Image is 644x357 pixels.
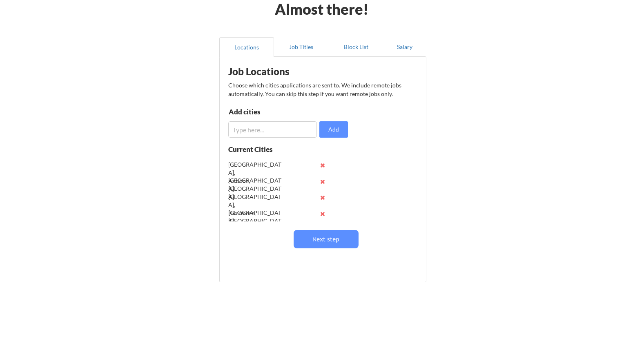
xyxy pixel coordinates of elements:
[228,193,282,225] div: [GEOGRAPHIC_DATA], [GEOGRAPHIC_DATA]
[228,177,282,201] div: Antioch, [GEOGRAPHIC_DATA]
[228,121,317,138] input: Type here...
[228,161,282,192] div: [GEOGRAPHIC_DATA], [GEOGRAPHIC_DATA]
[294,230,359,248] button: Next step
[265,2,379,16] div: Almost there!
[228,146,290,153] div: Current Cities
[228,81,416,98] div: Choose which cities applications are sent to. We include remote jobs automatically. You can skip ...
[329,37,383,57] button: Block List
[228,67,331,76] div: Job Locations
[383,37,426,57] button: Salary
[229,108,313,115] div: Add cities
[274,37,329,57] button: Job Titles
[319,121,348,138] button: Add
[219,37,274,57] button: Locations
[228,209,282,233] div: Livermore, [GEOGRAPHIC_DATA]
